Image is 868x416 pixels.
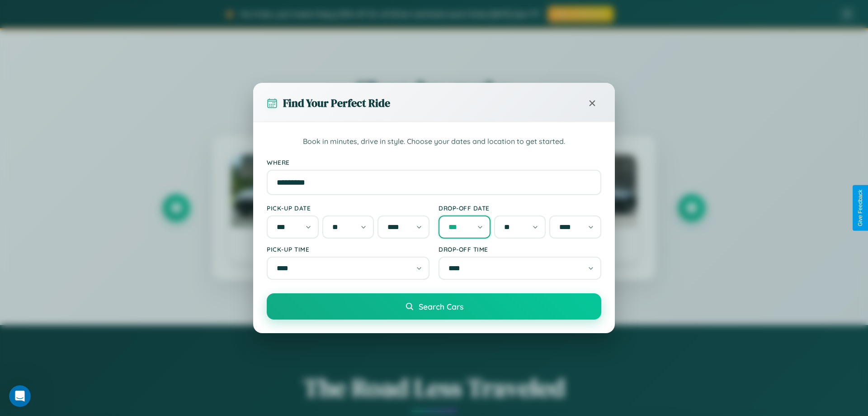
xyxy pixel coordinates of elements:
label: Drop-off Date [439,204,601,212]
h3: Find Your Perfect Ride [283,96,390,110]
label: Drop-off Time [439,245,601,253]
label: Pick-up Date [267,204,429,212]
label: Where [267,158,601,166]
button: Search Cars [267,293,601,320]
span: Search Cars [419,301,463,311]
p: Book in minutes, drive in style. Choose your dates and location to get started. [267,136,601,148]
label: Pick-up Time [267,245,429,253]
